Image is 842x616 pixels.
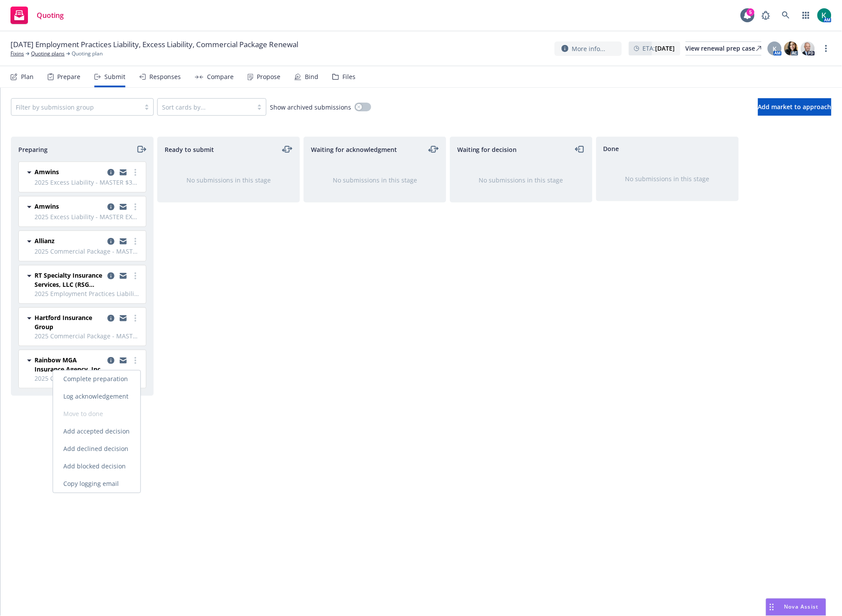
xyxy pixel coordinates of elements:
[35,355,104,374] span: Rainbow MGA Insurance Agency, Inc.
[130,313,141,323] a: more
[72,50,103,58] span: Quoting plan
[818,8,832,22] img: photo
[172,176,286,185] div: No submissions in this stage
[643,44,675,53] span: ETA :
[106,236,116,247] a: copy logging email
[35,289,141,298] span: 2025 Employment Practices Liability - LA EPL
[457,145,517,154] span: Waiting for decision
[784,41,798,55] img: photo
[7,3,67,28] a: Quoting
[311,145,397,154] span: Waiting for acknowledgment
[10,50,24,58] a: Fixins
[35,271,104,289] span: RT Specialty Insurance Services, LLC (RSG Specialty, LLC)
[604,144,619,153] span: Done
[777,7,795,24] a: Search
[686,42,762,55] div: View renewal prep case
[821,43,832,54] a: more
[318,176,432,185] div: No submissions in this stage
[130,236,141,247] a: more
[428,144,439,155] a: moveLeftRight
[118,313,128,323] a: copy logging email
[106,271,116,281] a: copy logging email
[106,313,116,323] a: copy logging email
[747,8,755,16] div: 5
[342,73,355,80] div: Files
[555,41,622,56] button: More info...
[130,167,141,178] a: more
[31,50,65,58] a: Quoting plans
[21,73,34,80] div: Plan
[282,144,293,155] a: moveLeftRight
[53,445,139,453] span: Add declined decision
[149,73,181,80] div: Responses
[130,355,141,366] a: more
[118,355,128,366] a: copy logging email
[572,44,606,53] span: More info...
[57,73,80,80] div: Prepare
[611,174,725,183] div: No submissions in this stage
[130,202,141,212] a: more
[305,73,318,80] div: Bind
[35,374,141,383] span: 2025 Commercial Package - MASTER PKG
[35,167,59,176] span: Amwins
[656,44,675,52] strong: [DATE]
[53,480,129,488] span: Copy logging email
[165,145,214,154] span: Ready to submit
[35,247,141,256] span: 2025 Commercial Package - MASTER PKG
[37,12,64,19] span: Quoting
[758,98,832,116] button: Add market to approach
[757,7,775,24] a: Report a Bug
[35,212,141,221] span: 2025 Excess Liability - MASTER EXC $3M Primary
[53,462,136,471] span: Add blocked decision
[104,73,125,80] div: Submit
[797,7,815,24] a: Switch app
[686,41,762,55] a: View renewal prep case
[207,73,234,80] div: Compare
[130,271,141,281] a: more
[118,167,128,178] a: copy logging email
[257,73,280,80] div: Propose
[10,39,298,50] span: [DATE] Employment Practices Liability, Excess Liability, Commercial Package Renewal
[35,202,59,211] span: Amwins
[575,144,585,155] a: moveLeft
[270,103,351,112] span: Show archived submissions
[35,178,141,187] span: 2025 Excess Liability - MASTER $3M xs $3M (Second Layer)
[136,144,146,155] a: moveRight
[35,331,141,341] span: 2025 Commercial Package - MASTER PKG
[464,176,578,185] div: No submissions in this stage
[118,236,128,247] a: copy logging email
[758,103,832,111] span: Add market to approach
[35,313,104,331] span: Hartford Insurance Group
[53,375,138,383] span: Complete preparation
[766,599,777,616] div: Drag to move
[118,271,128,281] a: copy logging email
[35,236,55,245] span: Allianz
[801,41,815,55] img: photo
[53,392,139,401] span: Log acknowledgement
[106,202,116,212] a: copy logging email
[784,603,819,611] span: Nova Assist
[106,167,116,178] a: copy logging email
[53,427,140,436] span: Add accepted decision
[773,44,777,53] span: K
[18,145,48,154] span: Preparing
[106,355,116,366] a: copy logging email
[766,599,826,616] button: Nova Assist
[118,202,128,212] a: copy logging email
[53,410,114,418] span: Move to done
